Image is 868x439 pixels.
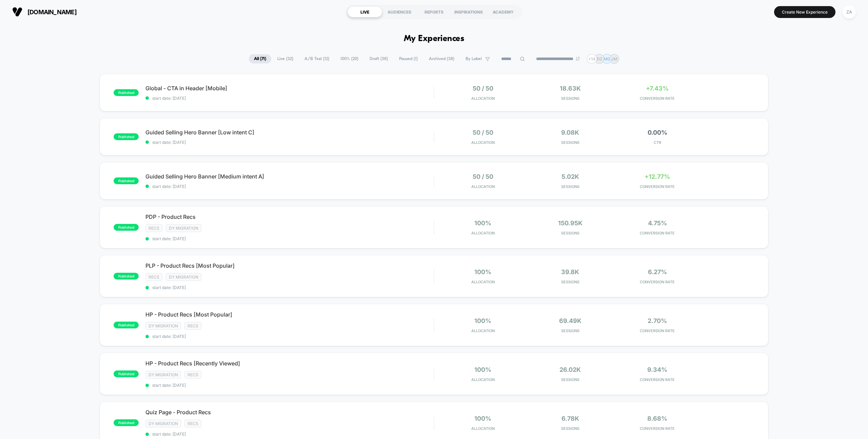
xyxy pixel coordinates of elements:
span: Guided Selling Hero Banner [Medium intent A] [145,173,434,180]
span: Global - CTA in Header [Mobile] [145,85,434,92]
span: Archived ( 38 ) [424,54,459,63]
span: 50 / 50 [473,85,493,92]
p: EG [597,56,602,61]
span: Allocation [471,140,495,145]
span: By Label [466,56,482,61]
span: start date: [DATE] [145,140,434,145]
button: [DOMAIN_NAME] [10,6,79,17]
span: Allocation [471,280,495,284]
span: PDP - Product Recs [145,213,434,220]
div: LIVE [348,6,382,17]
div: + 14 [587,54,597,64]
div: INSPIRATIONS [451,6,486,17]
span: 0.00% [648,129,667,136]
span: start date: [DATE] [145,236,434,241]
span: 6.27% [648,268,667,275]
img: Visually logo [12,7,22,17]
div: ZA [843,5,856,19]
span: CONVERSION RATE [615,231,699,235]
span: 39.8k [561,268,579,275]
span: A/B Test ( 12 ) [299,54,334,63]
span: Sessions [528,140,612,145]
div: AUDIENCES [382,6,417,17]
span: Sessions [528,184,612,189]
span: start date: [DATE] [145,334,434,339]
span: Sessions [528,96,612,101]
span: start date: [DATE] [145,184,434,189]
span: 100% [474,317,491,324]
span: HP - Product Recs [Most Popular] [145,311,434,318]
span: Sessions [528,377,612,382]
span: Guided Selling Hero Banner [Low intent C] [145,129,434,136]
span: DY Migration [166,273,201,281]
span: Allocation [471,426,495,431]
span: Sessions [528,231,612,235]
span: Sessions [528,280,612,284]
div: REPORTS [417,6,451,17]
span: Sessions [528,426,612,431]
span: +12.77% [645,173,670,180]
span: Paused ( 1 ) [394,54,423,63]
span: All ( 71 ) [249,54,271,63]
span: published [114,419,139,426]
span: 9.08k [561,129,579,136]
span: 26.02k [559,366,581,373]
span: 5.02k [561,173,579,180]
span: 6.78k [561,415,579,422]
span: CONVERSION RATE [615,96,699,101]
span: 18.63k [560,85,581,92]
span: Allocation [471,328,495,333]
span: PLP - Product Recs [Most Popular] [145,262,434,269]
span: published [114,273,139,280]
span: Recs [145,224,162,232]
div: ACADEMY [486,6,520,17]
span: Allocation [471,184,495,189]
span: 100% [474,268,491,275]
span: CONVERSION RATE [615,426,699,431]
span: DY Migration [166,224,201,232]
span: 100% [474,220,491,227]
span: [DOMAIN_NAME] [27,8,77,16]
span: CTR [615,140,699,145]
span: Live ( 32 ) [272,54,298,63]
span: start date: [DATE] [145,96,434,101]
p: JM [611,56,617,61]
span: published [114,224,139,231]
span: Recs [184,322,201,330]
span: DY Migration [145,420,181,427]
span: CONVERSION RATE [615,377,699,382]
span: Quiz Page - Product Recs [145,409,434,416]
span: 69.49k [559,317,581,324]
span: Allocation [471,231,495,235]
span: Allocation [471,377,495,382]
span: published [114,133,139,140]
span: Allocation [471,96,495,101]
img: end [576,57,580,61]
span: start date: [DATE] [145,285,434,290]
span: published [114,322,139,328]
span: published [114,89,139,96]
span: CONVERSION RATE [615,328,699,333]
span: published [114,177,139,184]
span: 50 / 50 [473,129,493,136]
p: MG [604,56,610,61]
span: 4.75% [648,220,667,227]
span: start date: [DATE] [145,432,434,437]
span: CONVERSION RATE [615,280,699,284]
span: Recs [184,420,201,427]
span: 100% [474,366,491,373]
span: HP - Product Recs [Recently Viewed] [145,360,434,367]
button: Create New Experience [774,6,835,18]
span: 50 / 50 [473,173,493,180]
span: 150.95k [558,220,583,227]
button: ZA [841,5,858,19]
span: 100% ( 20 ) [335,54,363,63]
h1: My Experiences [404,34,465,44]
span: Recs [145,273,162,281]
span: DY Migration [145,322,181,330]
span: CONVERSION RATE [615,184,699,189]
span: published [114,370,139,377]
span: 100% [474,415,491,422]
span: Recs [184,371,201,379]
span: DY Migration [145,371,181,379]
